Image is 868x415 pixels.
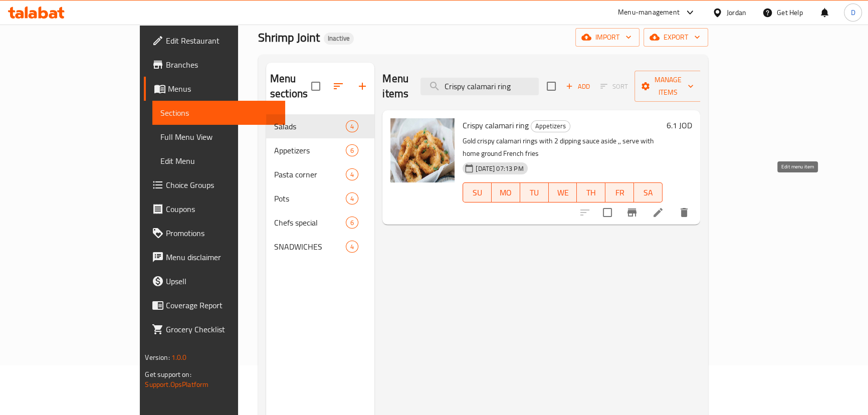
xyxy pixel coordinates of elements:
span: 4 [346,170,358,179]
span: 4 [346,242,358,252]
span: TH [581,185,601,200]
a: Support.OpsPlatform [145,378,208,391]
span: MO [496,185,516,200]
button: SA [634,182,663,202]
span: Select section first [594,79,634,94]
div: items [346,192,358,204]
a: Upsell [144,269,285,293]
button: import [575,28,639,47]
span: 4 [346,194,358,203]
button: Branch-specific-item [620,200,644,225]
span: Pots [274,192,346,204]
span: Menus [168,83,277,95]
a: Grocery Checklist [144,317,285,341]
span: SNADWICHES [274,241,346,253]
div: Pasta corner4 [266,162,374,186]
span: Sections [160,107,277,119]
span: Select all sections [305,76,326,97]
div: Inactive [324,33,354,45]
span: Manage items [642,74,694,99]
button: export [643,28,708,47]
a: Coupons [144,197,285,221]
a: Choice Groups [144,173,285,197]
span: Full Menu View [160,131,277,143]
div: Jordan [727,7,746,18]
span: Sort sections [326,74,350,98]
span: Upsell [166,275,277,287]
span: Add [564,81,591,92]
button: delete [672,200,696,225]
a: Branches [144,53,285,77]
span: Branches [166,59,277,71]
div: SNADWICHES4 [266,235,374,259]
nav: Menu sections [266,110,374,263]
span: Coupons [166,203,277,215]
span: SA [638,185,659,200]
a: Menu disclaimer [144,245,285,269]
div: items [346,217,358,229]
span: Add item [562,79,594,94]
a: Full Menu View [152,125,285,149]
a: Coverage Report [144,293,285,317]
button: Add section [350,74,374,98]
span: Chefs special [274,217,346,229]
span: Coverage Report [166,299,277,311]
h2: Menu items [382,71,408,101]
h2: Menu sections [270,71,311,101]
button: FR [605,182,634,202]
div: Pots4 [266,186,374,211]
a: Menus [144,77,285,101]
div: items [346,241,358,253]
span: WE [553,185,573,200]
span: import [583,31,631,44]
div: items [346,168,358,180]
span: Edit Menu [160,155,277,167]
span: Appetizers [531,120,570,132]
a: Edit Menu [152,149,285,173]
span: D [850,7,855,18]
span: [DATE] 07:13 PM [472,164,527,173]
span: 6 [346,146,358,155]
a: Edit Restaurant [144,29,285,53]
span: Crispy calamari ring [463,118,529,133]
p: Gold crispy calamari rings with 2 dipping sauce aside ,, serve with home ground French fries [463,135,662,160]
div: Appetizers6 [266,138,374,162]
img: Crispy calamari ring [390,118,455,182]
span: Select to update [597,202,618,223]
div: items [346,144,358,156]
span: SU [467,185,488,200]
span: TU [524,185,545,200]
button: SU [463,182,492,202]
div: Chefs special6 [266,211,374,235]
button: TH [577,182,605,202]
div: items [346,120,358,132]
span: Grocery Checklist [166,323,277,335]
a: Sections [152,101,285,125]
span: Choice Groups [166,179,277,191]
span: 1.0.0 [171,351,187,364]
button: Manage items [634,71,702,102]
span: FR [609,185,630,200]
button: WE [549,182,577,202]
span: Pasta corner [274,168,346,180]
div: Salads4 [266,114,374,138]
div: Appetizers [274,144,346,156]
div: Menu-management [618,7,680,19]
span: Salads [274,120,346,132]
span: 6 [346,218,358,228]
span: Inactive [324,34,354,43]
h6: 6.1 JOD [667,118,692,132]
div: Appetizers [531,120,570,132]
span: Shrimp Joint [258,26,320,49]
span: Select section [541,76,562,97]
span: Get support on: [145,368,191,381]
button: MO [492,182,520,202]
button: TU [520,182,549,202]
span: Promotions [166,227,277,239]
a: Promotions [144,221,285,245]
